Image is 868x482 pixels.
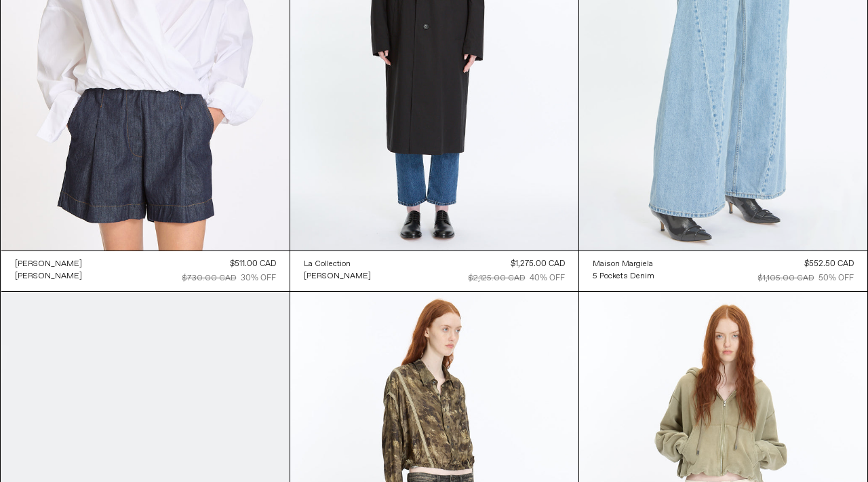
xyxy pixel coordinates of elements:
[304,258,371,270] a: La Collection
[593,259,653,270] div: Maison Margiela
[15,270,82,282] a: [PERSON_NAME]
[593,258,654,270] a: Maison Margiela
[304,270,371,282] a: [PERSON_NAME]
[758,272,814,284] div: $1,105.00 CAD
[15,259,82,270] div: [PERSON_NAME]
[182,272,237,284] div: $730.00 CAD
[511,258,565,270] div: $1,275.00 CAD
[15,258,82,270] a: [PERSON_NAME]
[230,258,276,270] div: $511.00 CAD
[469,272,526,284] div: $2,125.00 CAD
[818,272,854,284] div: 50% OFF
[530,272,565,284] div: 40% OFF
[304,259,351,270] div: La Collection
[241,272,276,284] div: 30% OFF
[593,270,654,282] a: 5 Pockets Denim
[804,258,854,270] div: $552.50 CAD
